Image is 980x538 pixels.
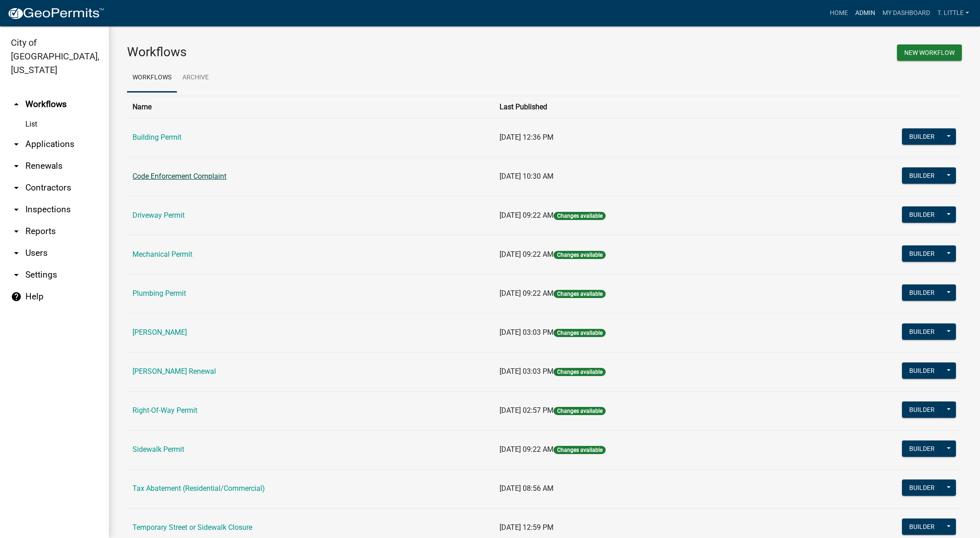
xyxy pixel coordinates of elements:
[500,445,554,454] span: [DATE] 09:22 AM
[132,328,187,337] a: [PERSON_NAME]
[494,96,793,118] th: Last Published
[554,212,605,220] span: Changes available
[852,5,879,22] a: Admin
[500,328,554,337] span: [DATE] 03:03 PM
[902,440,942,457] button: Builder
[132,445,184,454] a: Sidewalk Permit
[132,211,185,220] a: Driveway Permit
[902,479,942,496] button: Builder
[11,204,22,215] i: arrow_drop_down
[902,128,942,145] button: Builder
[554,407,605,415] span: Changes available
[554,290,605,298] span: Changes available
[902,167,942,184] button: Builder
[127,64,177,93] a: Workflows
[902,323,942,340] button: Builder
[500,172,554,181] span: [DATE] 10:30 AM
[132,289,186,298] a: Plumbing Permit
[826,5,852,22] a: Home
[554,446,605,454] span: Changes available
[132,367,216,376] a: [PERSON_NAME] Renewal
[934,5,973,22] a: T. Little
[132,484,265,493] a: Tax Abatement (Residential/Commercial)
[554,329,605,337] span: Changes available
[132,172,226,181] a: Code Enforcement Complaint
[500,367,554,376] span: [DATE] 03:03 PM
[500,289,554,298] span: [DATE] 09:22 AM
[11,161,22,171] i: arrow_drop_down
[132,250,192,259] a: Mechanical Permit
[132,133,181,142] a: Building Permit
[127,96,494,118] th: Name
[902,245,942,262] button: Builder
[11,99,22,110] i: arrow_drop_up
[11,139,22,150] i: arrow_drop_down
[500,250,554,259] span: [DATE] 09:22 AM
[11,291,22,302] i: help
[879,5,934,22] a: My Dashboard
[500,211,554,220] span: [DATE] 09:22 AM
[11,226,22,237] i: arrow_drop_down
[897,44,962,61] button: New Workflow
[11,248,22,259] i: arrow_drop_down
[902,362,942,379] button: Builder
[127,44,538,60] h3: Workflows
[554,251,605,259] span: Changes available
[902,518,942,535] button: Builder
[500,406,554,415] span: [DATE] 02:57 PM
[554,368,605,376] span: Changes available
[902,206,942,223] button: Builder
[500,133,554,142] span: [DATE] 12:36 PM
[132,523,252,532] a: Temporary Street or Sidewalk Closure
[177,64,214,93] a: Archive
[11,269,22,280] i: arrow_drop_down
[500,523,554,532] span: [DATE] 12:59 PM
[500,484,554,493] span: [DATE] 08:56 AM
[11,182,22,193] i: arrow_drop_down
[902,401,942,418] button: Builder
[902,284,942,301] button: Builder
[132,406,197,415] a: Right-Of-Way Permit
